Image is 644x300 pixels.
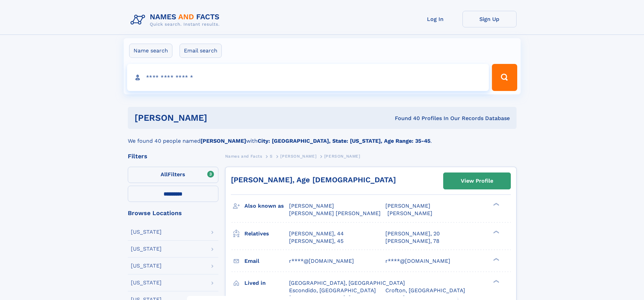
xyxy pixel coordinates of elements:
div: ❯ [492,230,500,234]
b: City: [GEOGRAPHIC_DATA], State: [US_STATE], Age Range: 35-45 [258,138,430,144]
h3: Also known as [244,200,289,212]
button: Search Button [492,64,517,91]
a: Sign Up [462,11,517,27]
div: View Profile [461,173,493,189]
label: Name search [129,44,172,58]
div: [US_STATE] [131,246,162,252]
div: Filters [128,153,218,159]
a: [PERSON_NAME], 44 [289,230,344,237]
div: [US_STATE] [131,263,162,269]
a: S [270,152,273,160]
div: ❯ [492,257,500,261]
a: [PERSON_NAME] [280,152,316,160]
div: [US_STATE] [131,229,162,235]
a: Names and Facts [225,152,262,160]
span: Crofton, [GEOGRAPHIC_DATA] [385,287,465,294]
span: [GEOGRAPHIC_DATA], [GEOGRAPHIC_DATA] [289,280,405,286]
div: [US_STATE] [131,280,162,285]
img: Logo Names and Facts [128,11,225,29]
div: We found 40 people named with . [128,129,517,145]
div: Browse Locations [128,210,218,216]
h1: [PERSON_NAME] [135,114,301,122]
h3: Email [244,255,289,267]
div: Found 40 Profiles In Our Records Database [301,115,510,122]
span: [PERSON_NAME] [387,210,432,216]
label: Email search [180,44,222,58]
input: search input [127,64,489,91]
h3: Relatives [244,228,289,239]
span: [PERSON_NAME] [324,154,360,159]
a: View Profile [444,173,510,189]
a: [PERSON_NAME], 20 [385,230,440,237]
span: [PERSON_NAME] [280,154,316,159]
span: [PERSON_NAME] [385,203,430,209]
span: [PERSON_NAME] [PERSON_NAME] [289,210,381,216]
label: Filters [128,167,218,183]
div: ❯ [492,279,500,283]
span: Escondido, [GEOGRAPHIC_DATA] [289,287,376,294]
a: [PERSON_NAME], 78 [385,237,439,245]
a: Log In [408,11,462,27]
span: All [161,171,168,178]
span: S [270,154,273,159]
span: [PERSON_NAME] [289,203,334,209]
a: [PERSON_NAME], 45 [289,237,343,245]
b: [PERSON_NAME] [200,138,246,144]
a: [PERSON_NAME], Age [DEMOGRAPHIC_DATA] [231,176,396,184]
div: ❯ [492,202,500,207]
h3: Lived in [244,277,289,289]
